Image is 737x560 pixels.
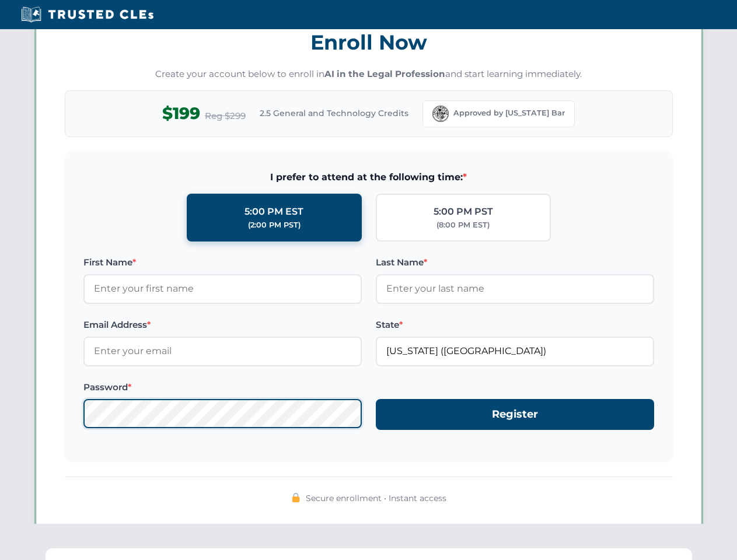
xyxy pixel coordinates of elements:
[306,492,446,505] span: Secure enrollment • Instant access
[83,318,362,332] label: Email Address
[244,204,303,219] div: 5:00 PM EST
[162,100,200,127] span: $199
[432,106,449,122] img: Florida Bar
[65,68,673,81] p: Create your account below to enroll in and start learning immediately.
[434,204,493,219] div: 5:00 PM PST
[376,256,654,269] label: Last Name
[65,24,673,61] h3: Enroll Now
[453,107,565,119] span: Approved by [US_STATE] Bar
[376,274,654,303] input: Enter your last name
[83,380,362,394] label: Password
[83,337,362,366] input: Enter your email
[83,170,654,185] span: I prefer to attend at the following time:
[83,274,362,303] input: Enter your first name
[248,219,301,231] div: (2:00 PM PST)
[83,256,362,269] label: First Name
[376,399,654,430] button: Register
[291,493,301,502] img: 🔒
[436,219,490,231] div: (8:00 PM EST)
[18,6,157,23] img: Trusted CLEs
[260,107,408,120] span: 2.5 General and Technology Credits
[376,318,654,332] label: State
[324,68,445,79] strong: AI in the Legal Profession
[376,337,654,366] input: Florida (FL)
[205,109,246,123] span: Reg $299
